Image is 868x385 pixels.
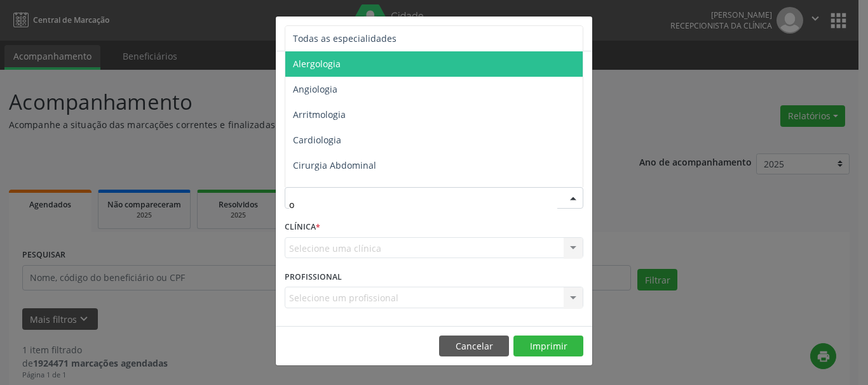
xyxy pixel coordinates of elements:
[439,336,509,357] button: Cancelar
[285,25,430,42] h5: Relatório de agendamentos
[293,58,341,70] span: Alergologia
[293,83,337,95] span: Angiologia
[513,336,583,357] button: Imprimir
[293,134,341,146] span: Cardiologia
[293,185,405,197] span: Cirurgia Cabeça e Pescoço
[289,192,557,217] input: Seleciona uma especialidade
[285,218,320,237] label: CLÍNICA
[293,108,346,121] span: Arritmologia
[293,159,376,171] span: Cirurgia Abdominal
[293,32,397,44] span: Todas as especialidades
[285,267,342,287] label: PROFISSIONAL
[567,16,592,48] button: Close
